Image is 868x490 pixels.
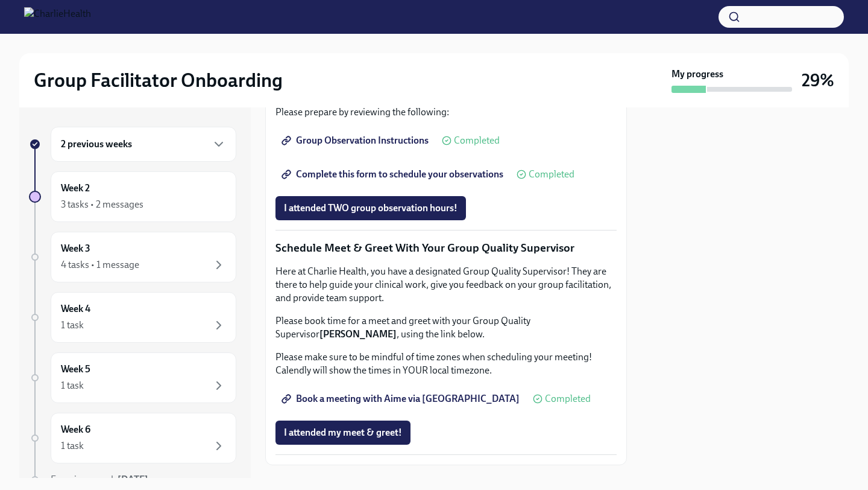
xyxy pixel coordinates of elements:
button: I attended my meet & greet! [275,421,410,445]
div: 2 previous weeks [51,127,236,162]
strong: [PERSON_NAME] [319,328,397,340]
a: Week 34 tasks • 1 message [29,232,236,282]
span: Group Observation Instructions [284,135,429,147]
h2: Group Facilitator Onboarding [34,68,283,92]
p: Here at Charlie Health, you have a designated Group Quality Supervisor! They are there to help gu... [275,265,617,305]
h6: Week 4 [61,302,90,316]
a: Complete this form to schedule your observations [275,162,512,186]
strong: My progress [671,68,723,81]
span: Experience ends [51,474,148,485]
span: Completed [529,170,574,179]
div: 1 task [61,379,84,392]
span: Book a meeting with Aime via [GEOGRAPHIC_DATA] [284,393,520,405]
h3: 29% [802,69,834,91]
span: Completed [454,136,500,145]
span: I attended my meet & greet! [284,427,402,439]
div: 1 task [61,319,84,332]
span: Completed [545,394,591,404]
h6: Week 2 [61,182,90,195]
span: I attended TWO group observation hours! [284,202,458,214]
p: Please make sure to be mindful of time zones when scheduling your meeting! Calendly will show the... [275,351,617,377]
button: I attended TWO group observation hours! [275,196,466,220]
a: Week 41 task [29,292,236,343]
a: Week 51 task [29,352,236,403]
p: Please prepare by reviewing the following: [275,106,617,119]
p: Schedule Meet & Greet With Your Group Quality Supervisor [275,240,617,256]
a: Week 23 tasks • 2 messages [29,171,236,222]
span: Complete this form to schedule your observations [284,168,503,180]
p: Please book time for a meet and greet with your Group Quality Supervisor , using the link below. [275,314,617,341]
h6: Week 3 [61,242,90,255]
div: 1 task [61,439,84,453]
img: CharlieHealth [24,7,91,27]
a: Group Observation Instructions [275,129,437,153]
h6: Week 6 [61,423,90,436]
a: Book a meeting with Aime via [GEOGRAPHIC_DATA] [275,387,528,411]
h6: 2 previous weeks [61,138,132,151]
a: Week 61 task [29,413,236,463]
div: 4 tasks • 1 message [61,258,139,272]
h6: Week 5 [61,363,90,376]
strong: [DATE] [118,474,148,485]
div: 3 tasks • 2 messages [61,198,143,211]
